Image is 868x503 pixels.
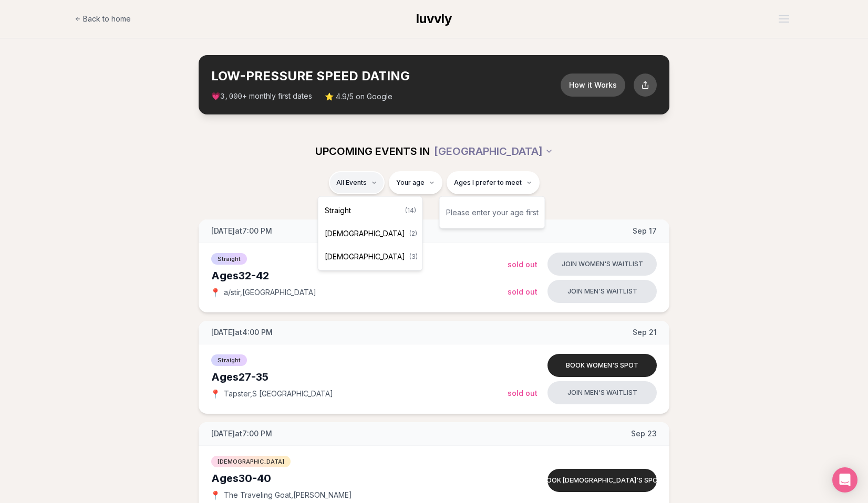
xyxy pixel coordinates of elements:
[325,228,405,239] span: [DEMOGRAPHIC_DATA]
[325,205,351,216] span: Straight
[409,253,418,261] span: ( 3 )
[405,206,416,215] span: ( 14 )
[409,229,417,238] span: ( 2 )
[325,251,405,262] span: [DEMOGRAPHIC_DATA]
